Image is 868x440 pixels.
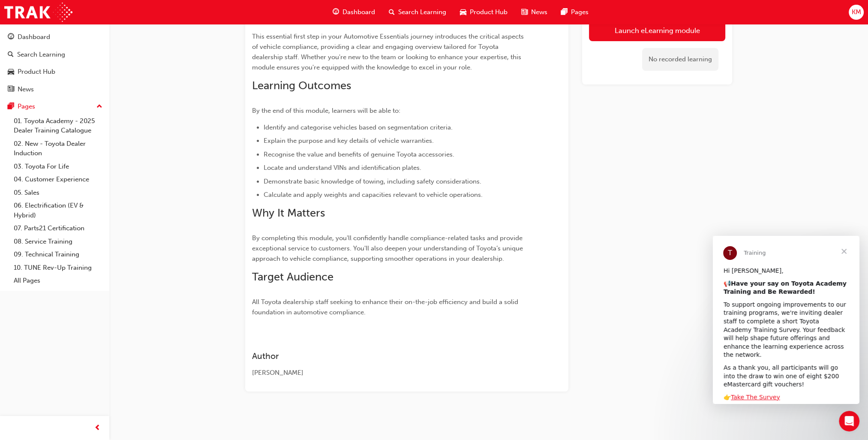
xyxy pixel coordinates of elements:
[342,7,375,17] span: Dashboard
[642,48,718,71] div: No recorded learning
[8,86,14,93] span: news-icon
[252,368,531,378] div: [PERSON_NAME]
[10,173,106,186] a: 04. Customer Experience
[10,222,106,235] a: 07. Parts21 Certification
[589,20,725,41] a: Launch eLearning module
[561,7,568,18] span: pages-icon
[10,261,106,274] a: 10. TUNE Rev-Up Training
[514,3,554,21] a: news-iconNews
[453,3,514,21] a: car-iconProduct Hub
[10,274,106,287] a: All Pages
[264,137,434,145] span: Explain the purpose and key details of vehicle warranties.
[398,7,446,17] span: Search Learning
[3,99,106,115] button: Pages
[10,160,106,173] a: 03. Toyota For Life
[252,270,333,283] span: Target Audience
[849,5,864,20] button: KM
[460,7,466,18] span: car-icon
[252,351,531,361] h3: Author
[94,423,101,434] span: prev-icon
[10,137,106,160] a: 02. New - Toyota Dealer Induction
[10,235,106,248] a: 08. Service Training
[252,298,520,316] span: All Toyota dealership staff seeking to enhance their on-the-job efficiency and build a solid foun...
[264,151,454,158] span: Recognise the value and benefits of genuine Toyota accessories.
[96,101,102,112] span: up-icon
[326,3,382,21] a: guage-iconDashboard
[252,206,325,220] span: Why It Matters
[4,3,72,22] img: Trak
[252,33,526,71] span: This essential first step in your Automotive Essentials journey introduces the critical aspects o...
[18,32,50,42] div: Dashboard
[333,7,339,18] span: guage-icon
[554,3,595,21] a: pages-iconPages
[521,7,528,18] span: news-icon
[3,47,106,63] a: Search Learning
[18,67,55,77] div: Product Hub
[8,33,14,41] span: guage-icon
[8,51,14,59] span: search-icon
[571,7,589,17] span: Pages
[10,186,106,199] a: 05. Sales
[17,50,65,60] div: Search Learning
[470,7,508,17] span: Product Hub
[3,64,106,80] a: Product Hub
[264,124,453,131] span: Identify and categorise vehicles based on segmentation criteria.
[851,7,861,17] span: KM
[531,7,547,17] span: News
[8,68,14,76] span: car-icon
[10,115,106,137] a: 01. Toyota Academy - 2025 Dealer Training Catalogue
[713,236,859,404] iframe: Intercom live chat message
[839,411,859,431] iframe: Intercom live chat
[8,103,14,111] span: pages-icon
[3,81,106,97] a: News
[382,3,453,21] a: search-iconSearch Learning
[252,234,525,262] span: By completing this module, you'll confidently handle compliance-related tasks and provide excepti...
[18,84,34,94] div: News
[264,164,421,172] span: Locate and understand VINs and identification plates.
[3,29,106,45] a: Dashboard
[10,199,106,222] a: 06. Electrification (EV & Hybrid)
[252,107,400,115] span: By the end of this module, learners will be able to:
[10,248,106,261] a: 09. Technical Training
[264,191,483,199] span: Calculate and apply weights and capacities relevant to vehicle operations.
[252,79,351,92] span: Learning Outcomes
[389,7,395,18] span: search-icon
[264,178,481,185] span: Demonstrate basic knowledge of towing, including safety considerations.
[18,102,35,112] div: Pages
[3,27,106,99] button: DashboardSearch LearningProduct HubNews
